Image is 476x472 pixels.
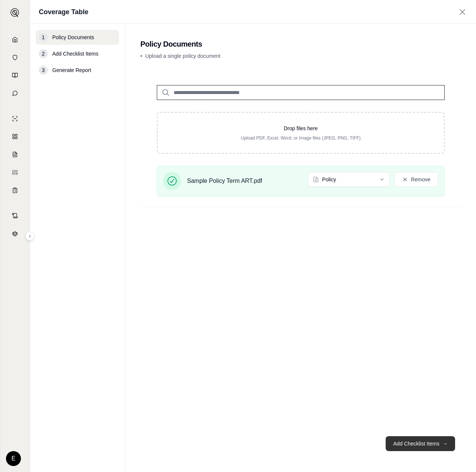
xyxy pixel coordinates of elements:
a: Single Policy [2,110,28,127]
span: Upload a single policy document [145,53,221,59]
p: Drop files here [169,125,432,132]
div: E [6,451,21,466]
img: Expand sidebar [10,8,19,17]
a: Prompt Library [2,67,28,84]
span: Sample Policy Term ART.pdf [187,176,262,185]
a: Documents Vault [2,49,28,66]
h1: Coverage Table [39,7,88,17]
a: Policy Comparisons [2,128,28,145]
a: Legal Search Engine [2,225,28,242]
h2: Policy Documents [140,39,461,49]
span: • [140,53,142,59]
button: Expand sidebar [7,5,22,20]
a: Home [2,31,28,48]
a: Contract Analysis [2,207,28,224]
span: Generate Report [52,66,91,74]
a: Coverage Table [2,182,28,199]
a: Custom Report [2,164,28,181]
button: Expand sidebar [25,232,34,241]
p: Upload PDF, Excel, Word, or Image files (JPEG, PNG, TIFF) [169,135,432,141]
a: Chat [2,85,28,101]
span: Add Checklist Items [52,50,99,57]
span: → [442,440,448,447]
div: 1 [39,33,48,42]
button: Remove [394,172,438,187]
a: Claim Coverage [2,146,28,163]
span: Policy Documents [52,34,94,41]
button: Add Checklist Items→ [386,436,455,451]
div: 2 [39,49,48,58]
div: 3 [39,66,48,75]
